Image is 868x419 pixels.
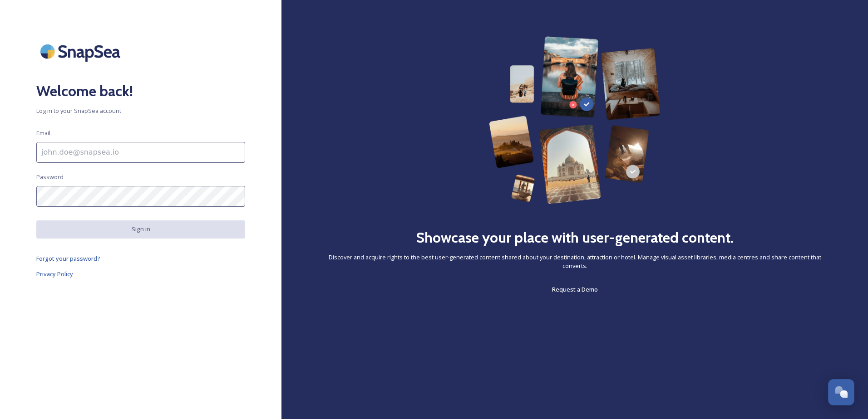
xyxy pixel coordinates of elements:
[36,107,245,115] span: Log in to your SnapSea account
[36,173,64,181] span: Password
[36,142,245,163] input: john.doe@snapsea.io
[552,285,598,293] span: Request a Demo
[828,379,854,405] button: Open Chat
[36,268,245,279] a: Privacy Policy
[552,284,598,295] a: Request a Demo
[416,227,734,248] h2: Showcase your place with user-generated content.
[489,36,660,204] img: 63b42ca75bacad526042e722_Group%20154-p-800.png
[36,129,50,137] span: Email
[318,253,832,270] span: Discover and acquire rights to the best user-generated content shared about your destination, att...
[36,270,73,278] span: Privacy Policy
[36,220,245,238] button: Sign in
[36,254,100,263] span: Forgot your password?
[36,80,245,102] h2: Welcome back!
[36,36,127,67] img: SnapSea Logo
[36,253,245,264] a: Forgot your password?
